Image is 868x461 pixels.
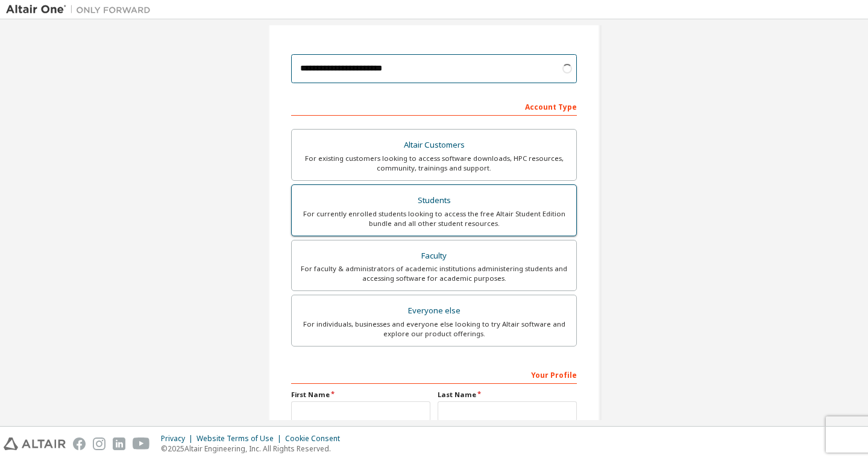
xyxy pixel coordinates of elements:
div: Cookie Consent [285,434,347,444]
img: instagram.svg [93,437,105,450]
div: Privacy [161,434,197,444]
div: Account Type [291,96,577,116]
img: linkedin.svg [113,437,125,450]
label: First Name [291,390,430,400]
img: facebook.svg [73,437,86,450]
div: Everyone else [299,303,569,319]
div: Altair Customers [299,137,569,154]
img: youtube.svg [133,437,150,450]
img: Altair One [6,4,157,16]
div: Your Profile [291,365,577,384]
div: For existing customers looking to access software downloads, HPC resources, community, trainings ... [299,154,569,173]
div: Students [299,192,569,209]
div: For currently enrolled students looking to access the free Altair Student Edition bundle and all ... [299,209,569,228]
img: altair_logo.svg [4,437,66,450]
div: For individuals, businesses and everyone else looking to try Altair software and explore our prod... [299,319,569,339]
p: © 2025 Altair Engineering, Inc. All Rights Reserved. [161,444,347,454]
div: Faculty [299,248,569,265]
div: Website Terms of Use [197,434,285,444]
div: For faculty & administrators of academic institutions administering students and accessing softwa... [299,264,569,283]
label: Last Name [438,390,577,400]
